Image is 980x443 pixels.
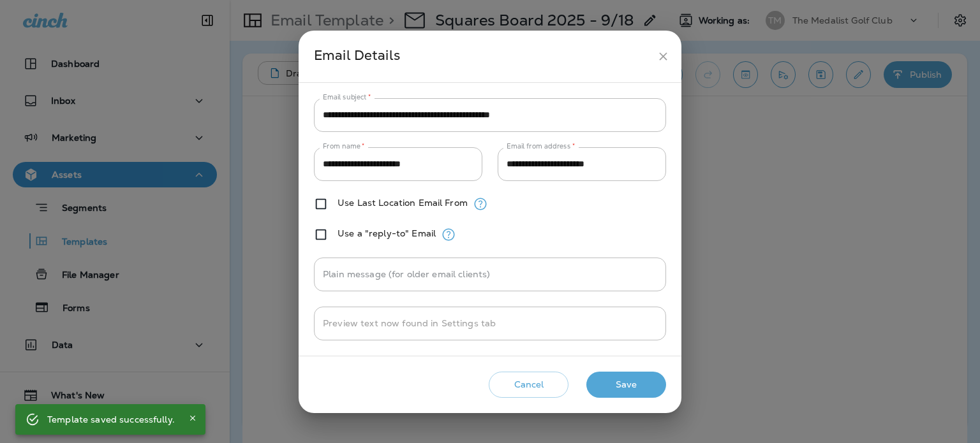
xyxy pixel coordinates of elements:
[323,142,365,151] label: From name
[323,92,371,102] label: Email subject
[338,198,468,208] label: Use Last Location Email From
[489,372,568,398] button: Cancel
[338,228,436,238] label: Use a "reply-to" Email
[185,410,200,426] button: Close
[586,372,666,398] button: Save
[651,45,675,68] button: close
[314,45,651,68] div: Email Details
[507,142,575,151] label: Email from address
[47,408,175,431] div: Template saved successfully.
